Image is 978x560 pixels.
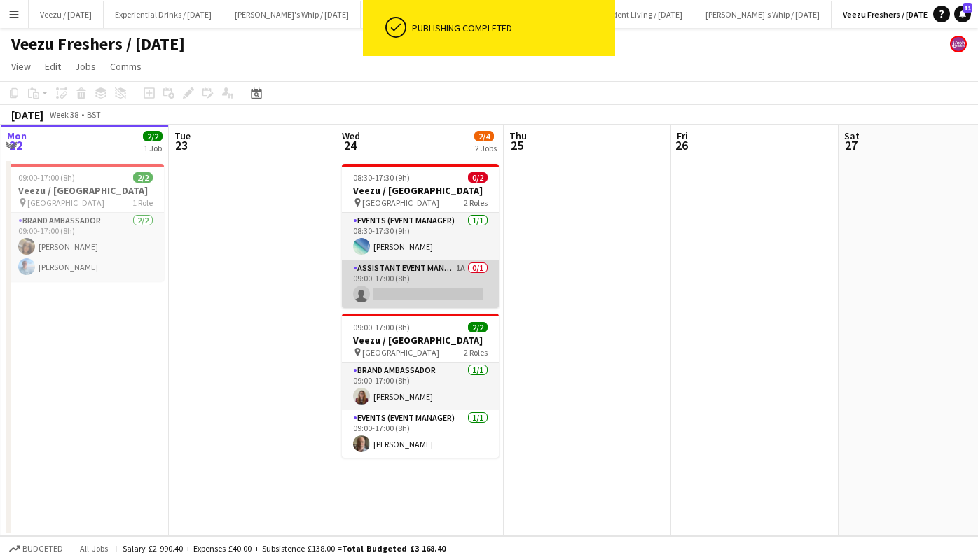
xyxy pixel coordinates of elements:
span: 2/2 [468,322,488,332]
span: Jobs [75,60,96,73]
span: 25 [507,137,527,153]
span: View [11,60,31,73]
span: 0/2 [468,172,488,183]
app-job-card: 09:00-17:00 (8h)2/2Veezu / [GEOGRAPHIC_DATA] [GEOGRAPHIC_DATA]1 RoleBrand Ambassador2/209:00-17:0... [7,164,164,281]
app-card-role: Brand Ambassador1/109:00-17:00 (8h)[PERSON_NAME] [342,363,499,410]
div: [DATE] [11,108,43,122]
button: [PERSON_NAME]'s Whip / [DATE] [694,1,832,28]
span: [GEOGRAPHIC_DATA] [362,197,439,208]
h3: Veezu / [GEOGRAPHIC_DATA] [7,184,164,197]
span: All jobs [77,543,111,554]
span: 09:00-17:00 (8h) [353,322,410,332]
div: Publishing completed [412,22,609,34]
span: 09:00-17:00 (8h) [18,172,75,183]
span: [GEOGRAPHIC_DATA] [27,197,104,208]
a: View [6,57,36,76]
span: 2 Roles [464,197,488,208]
h3: Veezu / [GEOGRAPHIC_DATA] [342,334,499,346]
span: Total Budgeted £3 168.40 [342,543,446,554]
span: Fri [677,129,688,142]
span: 1 Role [132,197,153,208]
button: Xenia Student Living / [DATE] [567,1,694,28]
button: Experiential Drinks / [DATE] [104,1,223,28]
span: Edit [45,60,61,73]
div: Salary £2 990.40 + Expenses £40.00 + Subsistence £138.00 = [123,543,446,554]
button: Veezu Freshers / [DATE] [832,1,942,28]
span: [GEOGRAPHIC_DATA] [362,347,439,358]
span: 26 [675,137,688,153]
h1: Veezu Freshers / [DATE] [11,34,185,55]
app-card-role: Brand Ambassador2/209:00-17:00 (8h)[PERSON_NAME][PERSON_NAME] [7,213,164,281]
span: 23 [172,137,191,153]
h3: Veezu / [GEOGRAPHIC_DATA] [342,184,499,197]
span: Week 38 [46,109,81,120]
span: Wed [342,129,360,142]
a: Comms [104,57,147,76]
app-job-card: 09:00-17:00 (8h)2/2Veezu / [GEOGRAPHIC_DATA] [GEOGRAPHIC_DATA]2 RolesBrand Ambassador1/109:00-17:... [342,314,499,458]
button: VK Daytime / [DATE] [361,1,456,28]
span: 11 [963,3,972,13]
app-card-role: Events (Event Manager)1/108:30-17:30 (9h)[PERSON_NAME] [342,213,499,260]
span: 22 [5,137,27,153]
button: Budgeted [7,541,65,556]
span: 2/4 [474,131,494,141]
span: 2/2 [133,172,153,183]
span: Budgeted [22,544,63,554]
span: 27 [842,137,860,153]
a: Jobs [69,57,102,76]
div: 1 Job [144,143,162,153]
div: BST [87,109,101,120]
span: 2/2 [143,131,163,141]
span: Sat [844,129,860,142]
app-job-card: 08:30-17:30 (9h)0/2Veezu / [GEOGRAPHIC_DATA] [GEOGRAPHIC_DATA]2 RolesEvents (Event Manager)1/108:... [342,164,499,308]
app-card-role: Assistant Event Manager1A0/109:00-17:00 (8h) [342,260,499,308]
button: Veezu / [DATE] [29,1,104,28]
button: [PERSON_NAME]'s Whip / [DATE] [223,1,361,28]
app-user-avatar: Gosh Promo UK [950,36,967,52]
span: Thu [509,129,527,142]
div: 2 Jobs [475,143,497,153]
span: 24 [340,137,360,153]
span: Comms [110,60,142,73]
a: 11 [954,6,971,22]
app-card-role: Events (Event Manager)1/109:00-17:00 (8h)[PERSON_NAME] [342,410,499,458]
span: 08:30-17:30 (9h) [353,172,410,183]
span: 2 Roles [464,347,488,358]
span: Tue [174,129,191,142]
span: Mon [7,129,27,142]
a: Edit [39,57,67,76]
